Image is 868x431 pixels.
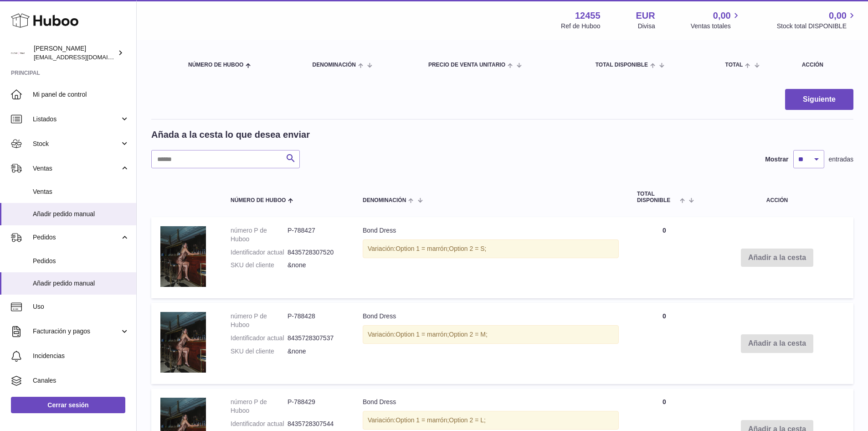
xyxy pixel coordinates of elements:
dt: SKU del cliente [231,261,288,270]
div: Variación: [363,325,619,344]
span: 0,00 [829,10,847,22]
dt: SKU del cliente [231,347,288,356]
dd: &none [288,347,344,356]
span: Listados [33,115,120,124]
div: Acción [802,62,844,68]
span: Total DISPONIBLE [596,62,648,68]
span: Facturación y pagos [33,327,120,336]
dt: número P de Huboo [231,398,288,415]
span: Denominación [313,62,356,68]
span: Canales [33,376,129,385]
div: Variación: [363,239,619,258]
a: 0,00 Stock total DISPONIBLE [777,10,857,31]
span: Añadir pedido manual [33,279,129,288]
td: Bond Dress [354,303,628,384]
span: Option 1 = marrón; [395,245,449,252]
span: Stock total DISPONIBLE [777,22,857,31]
dd: &none [288,261,344,270]
span: Ventas totales [691,22,741,31]
span: Total DISPONIBLE [637,191,678,203]
div: Variación: [363,411,619,430]
span: Denominación [363,197,406,203]
a: 0,00 Ventas totales [691,10,741,31]
span: Option 1 = marrón; [395,331,449,338]
dd: 8435728307544 [288,420,344,428]
dd: P-788427 [288,226,344,244]
img: Bond Dress [160,226,206,287]
span: Pedidos [33,233,120,242]
dt: número P de Huboo [231,226,288,244]
span: Añadir pedido manual [33,210,129,218]
td: 0 [628,303,701,384]
span: Número de Huboo [231,197,286,203]
span: 0,00 [713,10,731,22]
td: Bond Dress [354,217,628,298]
dd: 8435728307537 [288,334,344,343]
h2: Añada a la cesta lo que desea enviar [151,129,310,141]
span: Número de Huboo [188,62,243,68]
div: Divisa [638,22,655,31]
strong: 12455 [575,10,601,22]
span: Precio de venta unitario [428,62,505,68]
span: Stock [33,140,120,148]
label: Mostrar [765,155,788,164]
a: Cerrar sesión [11,397,125,413]
span: [EMAIL_ADDRESS][DOMAIN_NAME] [34,53,134,61]
dd: P-788429 [288,398,344,415]
span: Option 2 = S; [449,245,486,252]
img: pedidos@glowrias.com [11,46,25,60]
dt: Identificador actual [231,334,288,343]
span: Option 2 = M; [449,331,487,338]
dt: número P de Huboo [231,312,288,329]
span: Ventas [33,164,120,173]
span: entradas [829,155,853,164]
dt: Identificador actual [231,420,288,428]
button: Siguiente [785,89,853,110]
img: Bond Dress [160,312,206,373]
span: Uso [33,302,129,311]
span: Ventas [33,187,129,196]
span: Option 1 = marrón; [395,416,449,424]
dd: 8435728307520 [288,248,344,257]
dd: P-788428 [288,312,344,329]
span: Incidencias [33,352,129,360]
dt: Identificador actual [231,248,288,257]
span: Pedidos [33,257,129,265]
th: Acción [701,182,853,212]
span: Mi panel de control [33,90,129,99]
td: 0 [628,217,701,298]
div: Ref de Huboo [561,22,600,31]
span: Option 2 = L; [449,416,486,424]
div: [PERSON_NAME] [34,44,116,62]
span: Total [725,62,743,68]
strong: EUR [636,10,655,22]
